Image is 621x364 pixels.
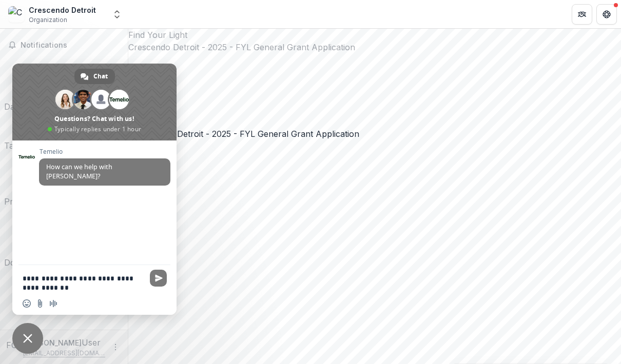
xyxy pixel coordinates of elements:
[49,299,57,308] span: Audio message
[23,337,82,348] p: [PERSON_NAME]
[596,4,617,25] button: Get Help
[93,69,108,84] span: Chat
[74,69,115,84] div: Chat
[4,256,49,269] div: Documents
[4,139,27,152] div: Tasks
[36,299,44,308] span: Send a file
[150,270,167,287] span: Send
[39,148,170,155] span: Temelio
[23,274,144,292] textarea: Compose your message...
[4,37,124,53] button: Notifications
[4,212,49,269] a: Documents
[128,29,621,41] div: Find Your Light
[4,57,47,113] a: Dashboard
[4,156,44,208] a: Proposals
[12,323,43,354] div: Close chat
[8,6,25,23] img: Crescendo Detroit
[4,195,44,208] div: Proposals
[4,117,27,152] a: Tasks
[128,41,621,53] h2: Crescendo Detroit - 2025 - FYL General Grant Application
[46,163,112,180] span: How can we help with [PERSON_NAME]?
[572,4,592,25] button: Partners
[132,128,359,140] div: Crescendo Detroit - 2025 - FYL General Grant Application
[29,15,67,25] span: Organization
[4,100,47,113] div: Dashboard
[109,341,122,353] button: More
[6,339,19,351] div: Frederick Crutcher
[23,299,31,308] span: Insert an emoji
[29,5,96,15] div: Crescendo Detroit
[110,4,124,25] button: Open entity switcher
[21,41,120,50] span: Notifications
[82,336,101,349] p: User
